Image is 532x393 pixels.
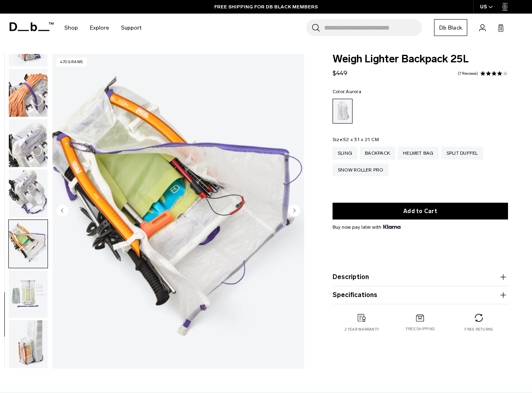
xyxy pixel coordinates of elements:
[8,119,48,168] button: Weigh_Lighter_Backpack_25L_12.png
[360,147,395,160] a: Backpack
[56,204,68,218] button: Previous slide
[8,270,48,319] button: Weigh_Lighter_Backpack_25L_15.png
[383,225,400,229] img: {"height" => 20, "alt" => "Klarna"}
[9,220,48,268] img: Weigh_Lighter_Backpack_25L_14.png
[333,54,508,64] span: Weigh Lighter Backpack 25L
[90,14,109,42] a: Explore
[121,14,141,42] a: Support
[8,169,48,218] button: Weigh_Lighter_Backpack_25L_13.png
[56,58,87,66] p: 470 grams
[333,99,353,124] a: Aurora
[8,219,48,268] button: Weigh_Lighter_Backpack_25L_14.png
[346,89,361,94] span: Aurora
[434,19,467,36] a: Db Black
[333,69,347,77] span: $449
[9,170,48,217] img: Weigh_Lighter_Backpack_25L_13.png
[9,320,48,368] img: Weigh_Lighter_Backpack_25L_16.png
[333,89,361,94] legend: Color:
[333,164,389,176] a: Snow Roller Pro
[333,137,379,142] legend: Size:
[8,68,48,117] button: Weigh_Lighter_Backpack_25L_11.png
[464,327,493,332] p: Free returns
[58,14,147,42] nav: Main Navigation
[458,72,478,76] a: 7 reviews
[333,147,357,160] a: Sling
[398,147,439,160] a: Helmet Bag
[214,3,318,10] a: FREE SHIPPING FOR DB BLACK MEMBERS
[333,223,400,231] span: Buy now pay later with
[345,327,379,332] p: 2 year warranty
[9,270,48,318] img: Weigh_Lighter_Backpack_25L_15.png
[343,137,379,142] span: 52 x 31 x 21 CM
[333,272,508,282] button: Description
[9,69,48,117] img: Weigh_Lighter_Backpack_25L_11.png
[333,203,508,219] button: Add to Cart
[52,54,304,369] img: Weigh_Lighter_Backpack_25L_14.png
[52,54,304,369] li: 16 / 18
[333,290,508,300] button: Specifications
[9,119,48,167] img: Weigh_Lighter_Backpack_25L_12.png
[8,320,48,369] button: Weigh_Lighter_Backpack_25L_16.png
[288,204,300,218] button: Next slide
[406,326,435,332] p: Free shipping
[441,147,483,160] a: Split Duffel
[64,14,78,42] a: Shop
